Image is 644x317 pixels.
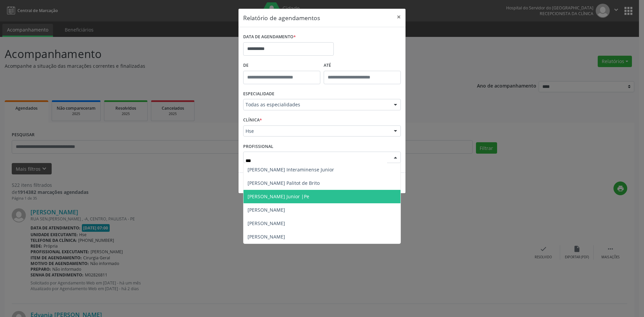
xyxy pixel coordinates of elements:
[243,89,274,99] label: ESPECIALIDADE
[243,115,262,125] label: CLÍNICA
[248,166,334,173] span: [PERSON_NAME] Interaminense Junior
[243,60,320,71] label: De
[392,9,406,25] button: Close
[248,207,285,213] span: [PERSON_NAME]
[248,180,320,186] span: [PERSON_NAME] Palitot de Brito
[243,32,296,42] label: DATA DE AGENDAMENTO
[243,13,320,22] h5: Relatório de agendamentos
[243,141,273,152] label: PROFISSIONAL
[324,60,401,71] label: ATÉ
[248,233,285,240] span: [PERSON_NAME]
[246,101,387,108] span: Todas as especialidades
[248,220,285,226] span: [PERSON_NAME]
[248,193,309,200] span: [PERSON_NAME] Junior |Pe
[246,128,387,135] span: Hse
